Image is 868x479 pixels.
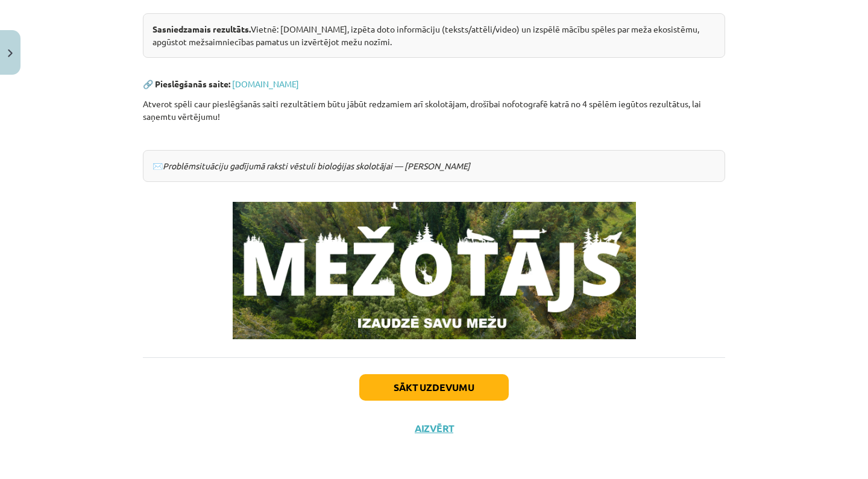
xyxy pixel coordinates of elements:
[163,160,470,171] em: Problēmsituāciju gadījumā raksti vēstuli bioloģijas skolotājai — [PERSON_NAME]
[143,150,725,182] div: ✉️
[143,78,230,89] strong: 🔗 Pieslēgšanās saite:
[153,23,251,34] strong: Sasniedzamais rezultāts.
[411,422,457,434] button: Aizvērt
[359,374,509,401] button: Sākt uzdevumu
[143,98,725,123] p: Atverot spēli caur pieslēgšanās saiti rezultātiem būtu jābūt redzamiem arī skolotājam, drošībai n...
[143,13,725,58] div: Vietnē: [DOMAIN_NAME], izpēta doto informāciju (teksts/attēli/video) un izspēlē mācību spēles par...
[8,49,13,57] img: icon-close-lesson-0947bae3869378f0d4975bcd49f059093ad1ed9edebbc8119c70593378902aed.svg
[232,78,299,89] a: [DOMAIN_NAME]
[233,202,636,339] img: Attēls, kurā ir teksts, koks, fonts, augs Apraksts ģenerēts automātiski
